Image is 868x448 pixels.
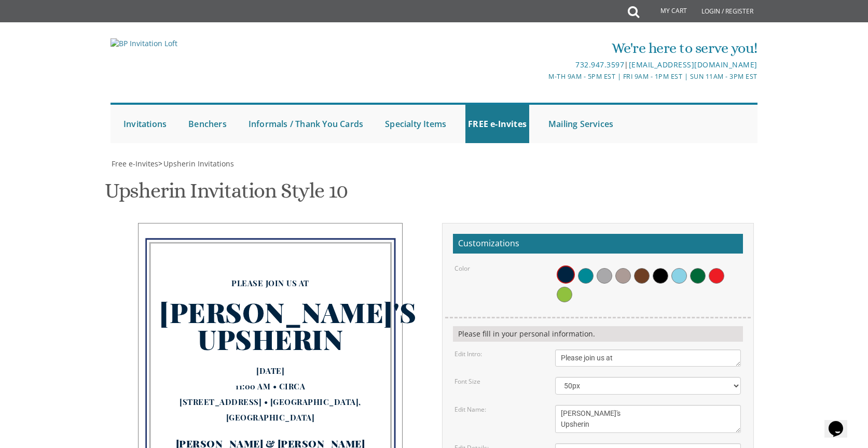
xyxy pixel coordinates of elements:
[246,105,366,143] a: Informals / Thank You Cards
[162,159,234,169] a: Upsherin Invitations
[454,405,486,414] label: Edit Name:
[453,234,743,254] h2: Customizations
[453,326,743,342] div: Please fill in your personal information.
[465,105,529,143] a: FREE e-Invites
[159,363,381,425] div: [DATE] 11:00 Am • Circa [STREET_ADDRESS] • [GEOGRAPHIC_DATA], [GEOGRAPHIC_DATA]
[824,407,858,438] iframe: chat widget
[629,60,757,69] a: [EMAIL_ADDRESS][DOMAIN_NAME]
[454,349,482,358] label: Edit Intro:
[327,38,757,59] div: We're here to serve you!
[112,159,158,169] span: Free e-Invites
[327,59,757,71] div: |
[159,291,381,363] div: [PERSON_NAME]'s Upsherin
[555,405,741,433] textarea: [PERSON_NAME]'s Upsherin
[159,275,381,291] div: Please join us at
[105,179,348,210] h1: Upsherin Invitation Style 10
[555,349,741,367] textarea: Please join us at
[454,377,480,386] label: Font Size
[163,159,234,169] span: Upsherin Invitations
[454,264,470,273] label: Color
[575,60,624,69] a: 732.947.3597
[121,105,169,143] a: Invitations
[111,38,177,49] img: BP Invitation Loft
[186,105,229,143] a: Benchers
[111,159,158,169] a: Free e-Invites
[546,105,616,143] a: Mailing Services
[638,1,694,22] a: My Cart
[158,159,234,169] span: >
[382,105,449,143] a: Specialty Items
[327,71,757,82] div: M-Th 9am - 5pm EST | Fri 9am - 1pm EST | Sun 11am - 3pm EST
